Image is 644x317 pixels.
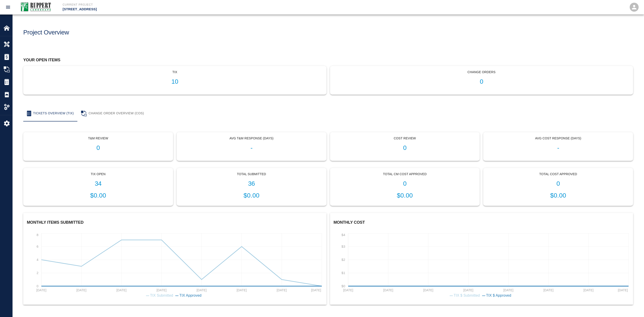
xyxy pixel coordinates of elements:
[334,70,629,74] p: Change Orders
[117,288,127,292] tspan: [DATE]
[463,288,473,292] tspan: [DATE]
[180,180,323,187] h1: 36
[454,294,480,297] span: TIX $ Submitted
[76,288,87,292] tspan: [DATE]
[23,105,77,121] button: Tickets Overview (TIX)
[618,288,628,292] tspan: [DATE]
[27,220,323,225] h2: Monthly Items Submitted
[311,288,321,292] tspan: [DATE]
[503,288,513,292] tspan: [DATE]
[341,271,345,275] tspan: $1
[487,136,629,141] p: Avg Cost Response (Days)
[487,172,629,177] p: Total Cost Approved
[423,288,433,292] tspan: [DATE]
[334,136,476,141] p: Cost Review
[486,294,511,297] span: TIX $ Approved
[27,180,169,187] h1: 34
[27,191,169,200] p: $0.00
[180,144,323,152] h1: -
[37,271,39,275] tspan: 2
[341,233,345,236] tspan: $4
[487,191,629,200] p: $0.00
[77,105,148,121] button: Change Order Overview (COS)
[343,288,353,292] tspan: [DATE]
[63,3,346,7] p: Current Project
[23,58,633,63] h2: Your open items
[27,136,169,141] p: T&M Review
[150,294,173,297] span: TIX Submitted
[583,288,593,292] tspan: [DATE]
[36,288,47,292] tspan: [DATE]
[334,220,630,225] h2: Monthly Cost
[334,191,476,200] p: $0.00
[543,288,553,292] tspan: [DATE]
[487,144,629,152] h1: -
[157,288,167,292] tspan: [DATE]
[341,245,345,248] tspan: $3
[180,191,323,200] p: $0.00
[334,144,476,152] h1: 0
[237,288,247,292] tspan: [DATE]
[3,2,13,13] button: open drawer
[37,233,39,236] tspan: 8
[334,78,629,85] h1: 0
[197,288,207,292] tspan: [DATE]
[27,78,323,85] h1: 10
[334,180,476,187] h1: 0
[341,258,345,262] tspan: $2
[27,70,323,74] p: tix
[37,245,39,248] tspan: 6
[180,136,323,141] p: Avg T&M Response (Days)
[27,144,169,152] h1: 0
[37,258,39,262] tspan: 4
[180,172,323,177] p: Total Submitted
[23,29,69,36] h1: Project Overview
[179,294,201,297] span: TIX Approved
[63,7,346,12] p: [STREET_ADDRESS]
[341,284,345,288] tspan: $0
[277,288,287,292] tspan: [DATE]
[16,1,54,13] img: Ruppert Landscaping
[334,172,476,177] p: Total CM Cost Approved
[37,284,39,288] tspan: 0
[383,288,393,292] tspan: [DATE]
[27,172,169,177] p: Tix Open
[487,180,629,187] h1: 0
